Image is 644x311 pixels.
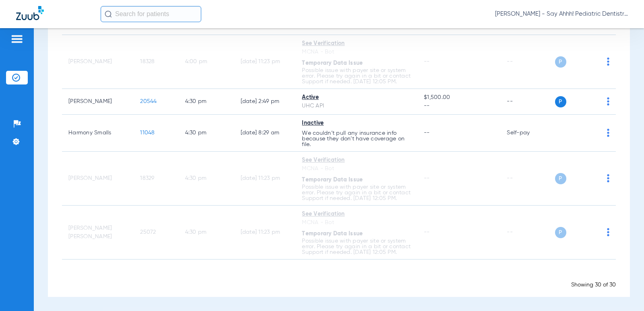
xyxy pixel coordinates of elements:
span: -- [424,229,430,235]
input: Search for patients [101,6,201,22]
td: -- [500,35,555,89]
span: P [555,227,566,238]
td: [DATE] 11:23 PM [234,152,296,206]
td: Harmony Smalls [62,115,134,152]
img: group-dot-blue.svg [607,174,609,182]
img: x.svg [589,58,597,66]
p: Possible issue with payer site or system error. Please try again in a bit or contact Support if n... [302,238,411,255]
div: Active [302,93,411,102]
iframe: Chat Widget [604,272,644,311]
div: See Verification [302,156,411,165]
td: 4:00 PM [179,35,234,89]
img: x.svg [589,129,597,137]
span: Temporary Data Issue [302,231,363,237]
span: P [555,96,566,107]
td: -- [500,206,555,260]
img: group-dot-blue.svg [607,97,609,105]
td: [DATE] 11:23 PM [234,206,296,260]
p: We couldn’t pull any insurance info because they don’t have coverage on file. [302,130,411,147]
span: $1,500.00 [424,93,494,102]
div: See Verification [302,210,411,218]
div: MCNA - Bot [302,165,411,173]
span: Showing 30 of 30 [571,282,616,288]
span: -- [424,130,430,136]
div: MCNA - Bot [302,218,411,227]
td: 4:30 PM [179,206,234,260]
span: [PERSON_NAME] - Say Ahhh! Pediatric Dentistry [495,10,628,18]
p: Possible issue with payer site or system error. Please try again in a bit or contact Support if n... [302,68,411,84]
span: P [555,56,566,68]
img: group-dot-blue.svg [607,58,609,66]
p: Possible issue with payer site or system error. Please try again in a bit or contact Support if n... [302,184,411,201]
img: group-dot-blue.svg [607,129,609,137]
td: [PERSON_NAME] [62,35,134,89]
span: 18329 [140,175,154,181]
td: [PERSON_NAME] [PERSON_NAME] [62,206,134,260]
td: Self-pay [500,115,555,152]
td: 4:30 PM [179,115,234,152]
div: UHC API [302,102,411,110]
span: 20544 [140,99,157,104]
td: [DATE] 2:49 PM [234,89,296,115]
span: Temporary Data Issue [302,60,363,66]
span: 11048 [140,130,155,136]
td: 4:30 PM [179,89,234,115]
td: 4:30 PM [179,152,234,206]
img: group-dot-blue.svg [607,228,609,236]
td: [PERSON_NAME] [62,89,134,115]
span: 18328 [140,59,155,64]
span: -- [424,102,494,110]
img: x.svg [589,228,597,236]
span: P [555,173,566,184]
td: [PERSON_NAME] [62,152,134,206]
td: [DATE] 11:23 PM [234,35,296,89]
td: -- [500,152,555,206]
span: Loading [327,272,351,279]
div: See Verification [302,39,411,48]
span: 25072 [140,229,156,235]
td: -- [500,89,555,115]
img: hamburger-icon [10,34,23,44]
span: -- [424,59,430,64]
img: Search Icon [105,10,112,18]
div: Inactive [302,119,411,128]
img: x.svg [589,174,597,182]
span: Temporary Data Issue [302,177,363,183]
img: Zuub Logo [16,6,44,20]
img: x.svg [589,97,597,105]
td: [DATE] 8:29 AM [234,115,296,152]
span: -- [424,175,430,181]
div: MCNA - Bot [302,48,411,56]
